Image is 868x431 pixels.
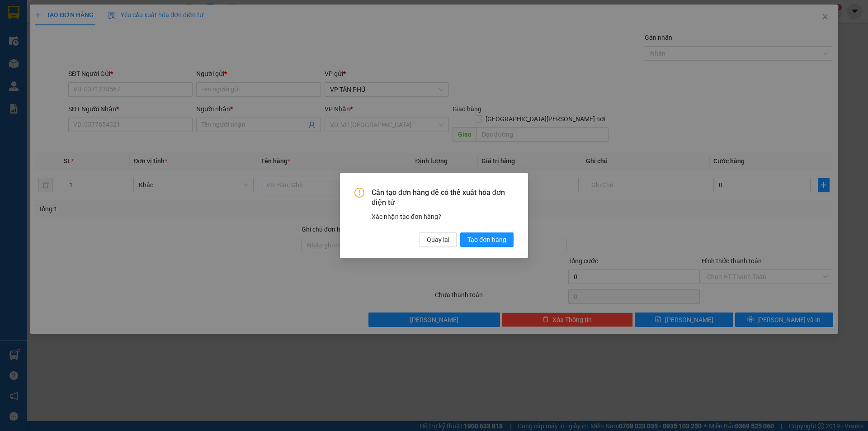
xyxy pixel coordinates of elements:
[460,232,514,247] button: Tạo đơn hàng
[354,188,364,198] span: exclamation-circle
[427,235,449,245] span: Quay lại
[467,235,506,245] span: Tạo đơn hàng
[372,188,514,208] span: Cần tạo đơn hàng để có thể xuất hóa đơn điện tử
[372,212,514,222] div: Xác nhận tạo đơn hàng?
[420,232,457,247] button: Quay lại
